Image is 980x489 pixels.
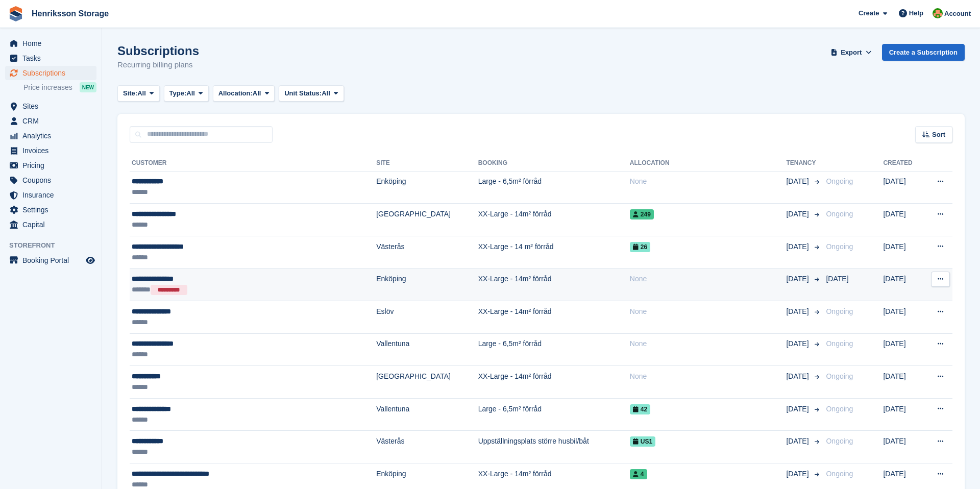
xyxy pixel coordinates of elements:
[130,155,376,172] th: Customer
[478,236,630,268] td: XX-Large - 14 m² förråd
[786,306,811,317] span: [DATE]
[883,155,923,172] th: Created
[786,436,811,447] span: [DATE]
[376,366,478,399] td: [GEOGRAPHIC_DATA]
[786,371,811,382] span: [DATE]
[22,253,84,267] span: Booking Portal
[22,114,84,128] span: CRM
[84,254,96,266] a: Preview store
[22,51,84,65] span: Tasks
[826,210,853,218] span: Ongoing
[944,9,971,19] span: Account
[376,333,478,366] td: Vallentuna
[376,171,478,204] td: Enköping
[478,333,630,366] td: Large - 6,5m² förråd
[841,47,862,58] span: Export
[932,130,945,140] span: Sort
[478,301,630,334] td: XX-Large - 14m² förråd
[786,404,811,414] span: [DATE]
[322,88,330,99] span: All
[117,85,160,102] button: Site: All
[630,306,787,317] div: None
[186,88,195,99] span: All
[883,366,923,399] td: [DATE]
[5,158,96,173] a: menu
[5,129,96,143] a: menu
[786,241,811,252] span: [DATE]
[826,275,848,283] span: [DATE]
[5,143,96,158] a: menu
[279,85,344,102] button: Unit Status: All
[22,129,84,143] span: Analytics
[117,44,199,58] h1: Subscriptions
[478,204,630,236] td: XX-Large - 14m² förråd
[786,176,811,187] span: [DATE]
[5,188,96,202] a: menu
[137,88,146,99] span: All
[859,8,879,18] span: Create
[630,404,650,414] span: 42
[23,83,72,92] span: Price increases
[5,114,96,128] a: menu
[883,236,923,268] td: [DATE]
[22,36,84,51] span: Home
[169,88,187,99] span: Type:
[376,155,478,172] th: Site
[826,437,853,445] span: Ongoing
[22,143,84,158] span: Invoices
[5,51,96,65] a: menu
[630,274,787,284] div: None
[883,204,923,236] td: [DATE]
[883,431,923,463] td: [DATE]
[826,339,853,348] span: Ongoing
[478,398,630,431] td: Large - 6,5m² förråd
[164,85,209,102] button: Type: All
[117,59,199,71] p: Recurring billing plans
[786,155,822,172] th: Tenancy
[80,82,96,92] div: NEW
[630,209,654,219] span: 249
[5,253,96,267] a: menu
[28,5,113,22] a: Henriksson Storage
[376,236,478,268] td: Västerås
[826,242,853,251] span: Ongoing
[376,301,478,334] td: Eslöv
[478,268,630,301] td: XX-Large - 14m² förråd
[909,8,923,18] span: Help
[933,8,943,18] img: Mikael Holmström
[786,338,811,349] span: [DATE]
[22,217,84,232] span: Capital
[5,217,96,232] a: menu
[630,338,787,349] div: None
[478,431,630,463] td: Uppställningsplats större husbil/båt
[883,301,923,334] td: [DATE]
[786,274,811,284] span: [DATE]
[630,155,787,172] th: Allocation
[630,176,787,187] div: None
[22,66,84,80] span: Subscriptions
[5,203,96,217] a: menu
[630,242,650,252] span: 26
[630,469,647,479] span: 4
[213,85,275,102] button: Allocation: All
[478,171,630,204] td: Large - 6,5m² förråd
[9,240,102,251] span: Storefront
[826,405,853,413] span: Ongoing
[284,88,322,99] span: Unit Status:
[5,173,96,187] a: menu
[376,431,478,463] td: Västerås
[23,82,96,93] a: Price increases NEW
[5,99,96,113] a: menu
[376,204,478,236] td: [GEOGRAPHIC_DATA]
[253,88,261,99] span: All
[22,99,84,113] span: Sites
[478,366,630,399] td: XX-Large - 14m² förråd
[883,398,923,431] td: [DATE]
[22,173,84,187] span: Coupons
[5,66,96,80] a: menu
[883,171,923,204] td: [DATE]
[786,209,811,219] span: [DATE]
[123,88,137,99] span: Site:
[883,333,923,366] td: [DATE]
[22,203,84,217] span: Settings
